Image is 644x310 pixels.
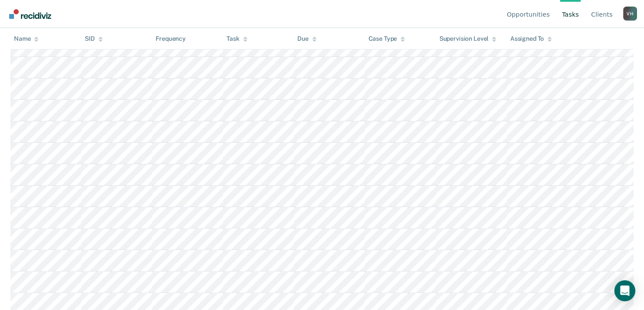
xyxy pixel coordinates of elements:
div: Frequency [156,35,186,42]
div: SID [85,35,103,42]
div: Supervision Level [439,35,497,42]
div: Name [14,35,38,42]
button: Profile dropdown button [623,7,637,21]
div: Assigned To [510,35,552,42]
div: Task [226,35,247,42]
div: Open Intercom Messenger [614,280,635,301]
div: V H [623,7,637,21]
img: Recidiviz [9,9,51,19]
div: Case Type [368,35,405,42]
div: Due [297,35,317,42]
